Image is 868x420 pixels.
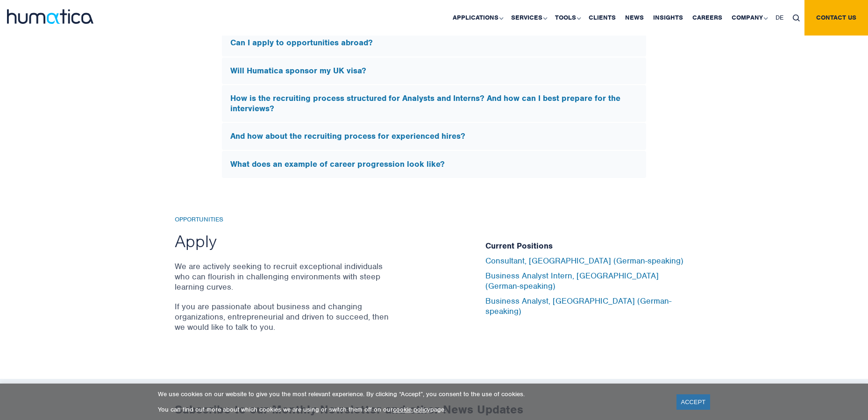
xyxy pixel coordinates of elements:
[793,14,800,21] img: search_icon
[175,301,392,332] p: If you are passionate about business and changing organizations, entrepreneurial and driven to su...
[485,296,671,316] a: Business Analyst, [GEOGRAPHIC_DATA] (German-speaking)
[175,216,392,224] h6: Opportunities
[485,271,659,291] a: Business Analyst Intern, [GEOGRAPHIC_DATA] (German-speaking)
[230,159,638,170] h5: What does an example of career progression look like?
[393,406,430,413] a: cookie policy
[485,241,693,251] h5: Current Positions
[230,131,638,142] h5: And how about the recruiting process for experienced hires?
[776,14,783,21] span: DE
[676,394,711,410] a: ACCEPT
[175,230,392,252] h2: Apply
[230,66,638,76] h5: Will Humatica sponsor my UK visa?
[230,93,638,114] h5: How is the recruiting process structured for Analysts and Interns? And how can I best prepare for...
[485,256,683,266] a: Consultant, [GEOGRAPHIC_DATA] (German-speaking)
[175,261,392,292] p: We are actively seeking to recruit exceptional individuals who can flourish in challenging enviro...
[230,38,638,48] h5: Can I apply to opportunities abroad?
[158,406,665,413] p: You can find out more about which cookies we are using or switch them off on our page.
[158,390,665,398] p: We use cookies on our website to give you the most relevant experience. By clicking “Accept”, you...
[7,9,93,24] img: logo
